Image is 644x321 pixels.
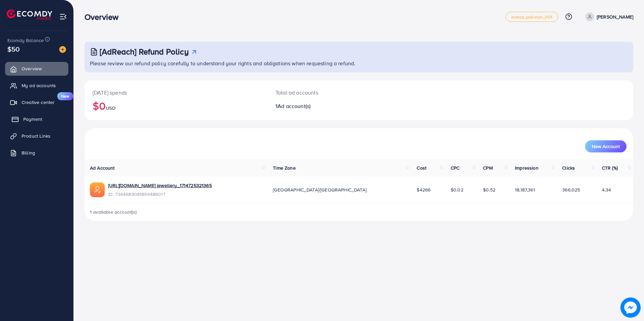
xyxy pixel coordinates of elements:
span: New [57,92,73,100]
a: My ad accounts [5,79,68,92]
span: Time Zone [273,165,295,171]
span: CTR (%) [602,165,618,171]
img: image [59,46,66,53]
h3: [AdReach] Refund Policy [100,47,189,57]
button: New Account [585,140,626,152]
a: Overview [5,62,68,75]
img: logo [7,9,52,20]
a: Product Links [5,129,68,143]
span: Billing [22,149,35,156]
a: metap_pakistan_001 [506,12,558,22]
span: Creative center [22,99,55,106]
span: Ad account(s) [278,102,311,110]
span: CPC [451,165,459,171]
span: 1 available account(s) [90,209,137,215]
span: Clicks [562,165,575,171]
span: Ad Account [90,165,115,171]
span: [GEOGRAPHIC_DATA]/[GEOGRAPHIC_DATA] [273,186,366,193]
a: Payment [5,112,68,126]
span: Payment [23,116,42,122]
span: $0.52 [483,186,495,193]
span: CPM [483,165,492,171]
span: New Account [592,144,620,149]
span: Ecomdy Balance [7,37,44,44]
span: metap_pakistan_001 [511,15,552,19]
a: Billing [5,146,68,159]
p: [PERSON_NAME] [597,13,633,21]
span: $0.02 [451,186,463,193]
a: [URL][DOMAIN_NAME] jewellery_1714725321365 [108,182,212,189]
span: $50 [7,44,20,54]
span: Cost [417,165,426,171]
span: Overview [22,65,42,72]
p: [DATE] spends [93,88,259,97]
span: Product Links [22,133,51,139]
h3: Overview [85,12,124,22]
span: $4266 [417,186,430,193]
h2: 1 [276,103,396,109]
img: ic-ads-acc.e4c84228.svg [90,182,105,197]
a: [PERSON_NAME] [583,12,633,21]
span: 18,187,361 [515,186,535,193]
span: ID: 7364689081894486017 [108,191,212,198]
span: My ad accounts [22,82,56,89]
img: image [620,297,641,318]
p: Please review our refund policy carefully to understand your rights and obligations when requesti... [90,59,629,67]
span: Impression [515,165,539,171]
h2: $0 [93,99,259,112]
img: menu [59,13,67,21]
span: 4.34 [602,186,611,193]
span: USD [106,105,115,111]
span: 366,025 [562,186,580,193]
a: Creative centerNew [5,96,68,109]
p: Total ad accounts [276,88,396,97]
